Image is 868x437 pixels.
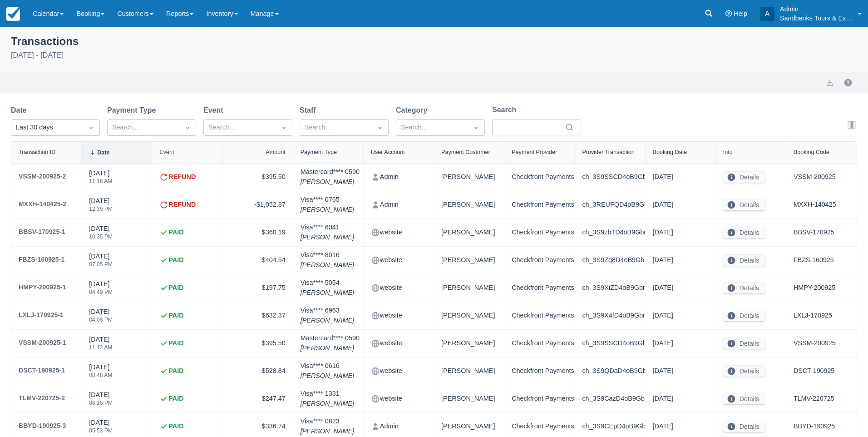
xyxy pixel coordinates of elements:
[441,254,497,267] div: [PERSON_NAME]
[301,316,354,326] em: [PERSON_NAME]
[89,363,112,383] div: [DATE]
[371,149,405,155] div: User Account
[89,372,112,378] div: 08:48 AM
[168,338,183,348] strong: PAID
[371,199,426,211] div: Admin
[653,337,708,350] div: [DATE]
[230,171,286,184] div: -$395.50
[6,7,20,21] img: checkfront-main-nav-mini-logo.png
[723,421,765,432] button: Details
[16,123,79,133] div: Last 30 days
[441,420,497,433] div: [PERSON_NAME]
[723,149,733,155] div: Info
[512,365,567,377] div: Checkfront Payments
[230,420,286,433] div: $336.74
[301,343,360,353] em: [PERSON_NAME]
[301,333,360,353] div: Mastercard **** 0590
[87,123,96,132] span: Dropdown icon
[301,205,354,215] em: [PERSON_NAME]
[168,283,183,293] strong: PAID
[653,392,708,405] div: [DATE]
[653,420,708,433] div: [DATE]
[89,206,113,212] div: 12:39 PM
[723,255,765,266] button: Details
[794,338,836,348] a: VSSM-200925
[653,365,708,377] div: [DATE]
[734,10,747,17] span: Help
[11,33,857,48] div: Transactions
[371,226,426,239] div: website
[230,392,286,405] div: $247.47
[159,149,174,155] div: Event
[723,310,765,321] button: Details
[89,179,112,184] div: 11:18 AM
[19,420,66,433] a: BBYD-190925-3
[441,199,497,211] div: [PERSON_NAME]
[230,337,286,350] div: $395.50
[168,255,183,265] strong: PAID
[794,255,834,265] a: FBZS-160925
[582,226,637,239] div: ch_3S9zbTD4oB9Gbrmp1TtJy8gc
[19,365,65,376] div: DSCT-190925-1
[19,254,64,267] a: FBZS-160925-1
[794,394,834,404] a: TLMV-220725
[19,309,64,320] div: LXLJ-170925-1
[97,149,109,156] div: Date
[371,365,426,377] div: website
[19,392,65,403] div: TLMV-220725-2
[19,226,65,237] div: BBSV-170925-1
[19,392,65,405] a: TLMV-220725-2
[89,307,113,328] div: [DATE]
[824,77,835,88] button: export
[582,199,637,211] div: ch_3REUFQD4oB9Gbrmp1pj7H1SM_r2
[441,309,497,322] div: [PERSON_NAME]
[168,200,196,210] strong: REFUND
[794,366,834,376] a: DSCT-190925
[183,123,192,132] span: Dropdown icon
[653,254,708,267] div: [DATE]
[723,172,765,183] button: Details
[723,338,765,349] button: Details
[301,371,354,381] em: [PERSON_NAME]
[441,226,497,239] div: [PERSON_NAME]
[582,337,637,350] div: ch_3S9SSCD4oB9Gbrmp1rFI2cKH
[301,149,337,155] div: Payment Type
[723,366,765,377] button: Details
[441,171,497,184] div: [PERSON_NAME]
[441,149,490,155] div: Payment Customer
[19,171,66,182] div: VSSM-200925-2
[89,252,113,273] div: [DATE]
[19,365,65,377] a: DSCT-190925-1
[89,224,113,245] div: [DATE]
[371,282,426,294] div: website
[19,149,55,155] div: Transaction ID
[653,226,708,239] div: [DATE]
[725,10,732,17] i: Help
[19,226,65,239] a: BBSV-170925-1
[301,260,354,270] em: [PERSON_NAME]
[582,309,637,322] div: ch_3S9X4fD4oB9Gbrmp0lOdLzN2
[11,105,30,116] label: Date
[89,234,113,239] div: 10:35 PM
[512,226,567,239] div: Checkfront Payments
[168,366,183,376] strong: PAID
[512,392,567,405] div: Checkfront Payments
[794,172,836,182] a: VSSM-200925
[371,420,426,433] div: Admin
[371,337,426,350] div: website
[723,199,765,210] button: Details
[512,171,567,184] div: Checkfront Payments
[301,288,354,298] em: [PERSON_NAME]
[375,123,385,132] span: Dropdown icon
[301,399,354,409] em: [PERSON_NAME]
[794,228,834,238] a: BBSV-170925
[230,282,286,294] div: $197.75
[653,149,687,155] div: Booking Date
[760,7,774,21] div: A
[301,233,354,243] em: [PERSON_NAME]
[230,226,286,239] div: $360.19
[89,335,112,356] div: [DATE]
[89,196,113,217] div: [DATE]
[19,337,66,348] div: VSSM-200925-1
[472,123,481,132] span: Dropdown icon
